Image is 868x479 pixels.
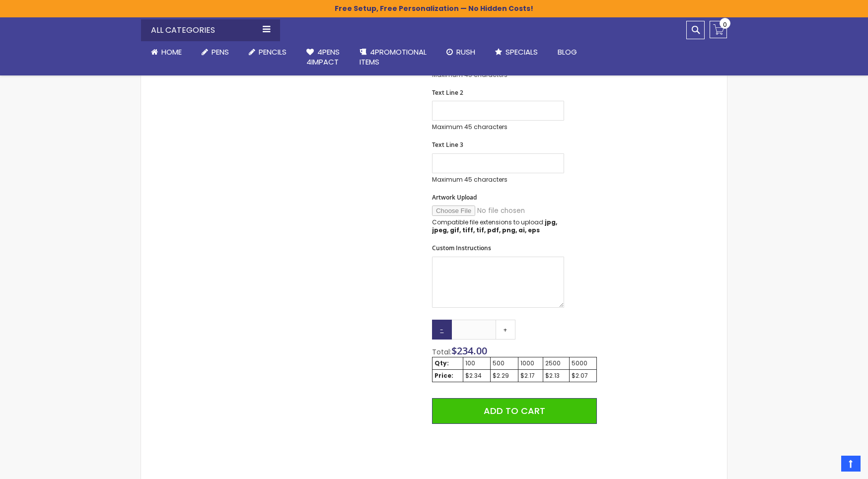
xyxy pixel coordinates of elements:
[141,19,280,41] div: All Categories
[545,372,567,380] div: $2.13
[259,47,287,57] span: Pencils
[432,193,477,202] span: Artwork Upload
[192,41,239,63] a: Pens
[432,218,557,234] strong: jpg, jpeg, gif, tiff, tif, pdf, png, ai, eps
[493,359,515,367] div: 500
[723,20,727,29] span: 0
[434,371,453,380] strong: Price:
[493,372,515,380] div: $2.29
[520,372,541,380] div: $2.17
[432,123,564,131] p: Maximum 45 characters
[296,41,350,73] a: 4Pens4impact
[432,88,463,97] span: Text Line 2
[350,41,436,73] a: 4PROMOTIONALITEMS
[432,347,451,357] span: Total:
[496,320,515,340] a: +
[141,41,192,63] a: Home
[572,359,595,367] div: 5000
[456,47,475,57] span: Rush
[436,41,485,63] a: Rush
[710,21,727,38] a: 0
[434,359,449,367] strong: Qty:
[545,359,567,367] div: 2500
[161,47,182,57] span: Home
[506,47,538,57] span: Specials
[432,244,491,252] span: Custom Instructions
[548,41,587,63] a: Blog
[306,47,340,67] span: 4Pens 4impact
[239,41,296,63] a: Pencils
[212,47,229,57] span: Pens
[432,140,463,149] span: Text Line 3
[465,359,488,367] div: 100
[572,372,595,380] div: $2.07
[485,41,548,63] a: Specials
[360,47,427,67] span: 4PROMOTIONAL ITEMS
[457,344,487,357] span: 234.00
[465,372,488,380] div: $2.34
[841,456,861,472] a: Top
[451,344,487,357] span: $
[432,320,452,340] a: -
[520,359,541,367] div: 1000
[432,398,597,424] button: Add to Cart
[484,405,545,417] span: Add to Cart
[558,47,577,57] span: Blog
[432,218,564,234] p: Compatible file extensions to upload:
[432,176,564,184] p: Maximum 45 characters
